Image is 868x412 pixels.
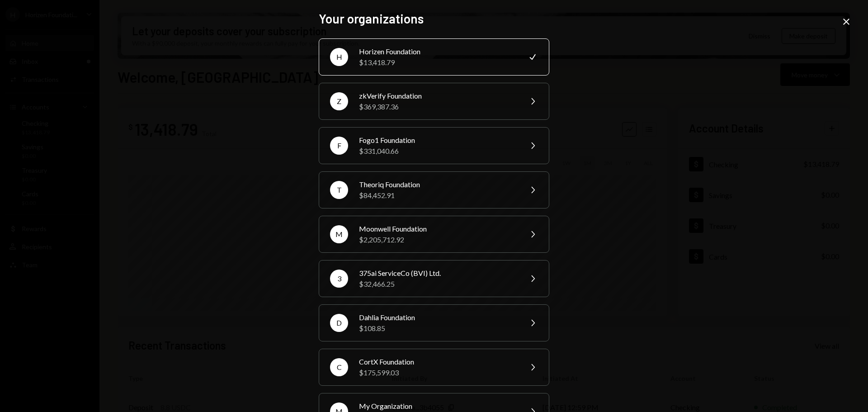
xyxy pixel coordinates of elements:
div: Z [330,92,348,110]
div: Dahlia Foundation [359,312,516,323]
div: zkVerify Foundation [359,90,516,101]
div: $84,452.91 [359,190,516,201]
div: Horizen Foundation [359,46,516,57]
button: DDahlia Foundation$108.85 [319,304,549,341]
div: H [330,48,348,66]
div: My Organization [359,401,516,412]
button: 3375ai ServiceCo (BVI) Ltd.$32,466.25 [319,260,549,297]
div: $331,040.66 [359,146,516,156]
div: C [330,358,348,376]
div: $108.85 [359,323,516,334]
div: $175,599.03 [359,367,516,378]
h2: Your organizations [319,10,549,28]
div: D [330,314,348,332]
div: $369,387.36 [359,101,516,112]
div: $13,418.79 [359,57,516,68]
div: T [330,181,348,199]
button: CCortX Foundation$175,599.03 [319,349,549,386]
button: TTheoriq Foundation$84,452.91 [319,171,549,208]
div: 375ai ServiceCo (BVI) Ltd. [359,268,516,279]
button: FFogo1 Foundation$331,040.66 [319,127,549,164]
div: $2,205,712.92 [359,234,516,245]
div: 3 [330,270,348,288]
div: Moonwell Foundation [359,223,516,234]
button: ZzkVerify Foundation$369,387.36 [319,83,549,120]
div: M [330,225,348,243]
div: $32,466.25 [359,279,516,289]
div: F [330,137,348,155]
button: MMoonwell Foundation$2,205,712.92 [319,216,549,253]
div: Fogo1 Foundation [359,135,516,146]
div: Theoriq Foundation [359,179,516,190]
button: HHorizen Foundation$13,418.79 [319,38,549,76]
div: CortX Foundation [359,356,516,367]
